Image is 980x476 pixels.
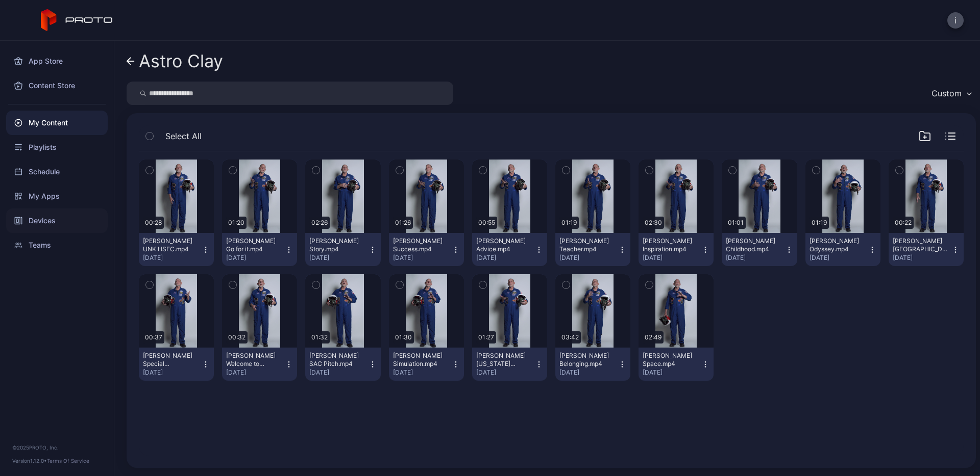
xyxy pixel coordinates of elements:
[476,254,535,262] div: [DATE]
[6,135,108,160] a: Playlists
[639,348,714,381] button: [PERSON_NAME] Space.mp4[DATE]
[947,12,964,29] button: i
[226,254,285,262] div: [DATE]
[810,237,866,253] div: Clayton Odyssey.mp4
[643,352,699,368] div: Clayton Space.mp4
[555,233,630,266] button: [PERSON_NAME] Teacher.mp4[DATE]
[226,237,282,253] div: Clayton Go for it.mp4
[393,368,452,377] div: [DATE]
[305,233,380,266] button: [PERSON_NAME] Story.mp4[DATE]
[476,368,535,377] div: [DATE]
[889,233,964,266] button: [PERSON_NAME][GEOGRAPHIC_DATA]mp4[DATE]
[6,184,108,208] a: My Apps
[476,352,532,368] div: Clayton Nebraska Greats.mp4
[222,233,297,266] button: [PERSON_NAME] Go for it.mp4[DATE]
[726,237,782,253] div: Clayton Childhood.mp4
[389,348,464,381] button: [PERSON_NAME] Simulation.mp4[DATE]
[139,233,214,266] button: [PERSON_NAME] UNK HSEC.mp4[DATE]
[559,352,616,368] div: Clayton Belonging.mp4
[309,352,365,368] div: Clayton SAC Pitch.mp4
[643,368,701,377] div: [DATE]
[226,368,285,377] div: [DATE]
[165,130,202,142] span: Select All
[805,233,880,266] button: [PERSON_NAME] Odyssey.mp4[DATE]
[222,348,297,381] button: [PERSON_NAME] Welcome to iEXCEL.mp4[DATE]
[226,352,282,368] div: Clayton Welcome to iEXCEL.mp4
[639,233,714,266] button: [PERSON_NAME] Inspiration.mp4[DATE]
[6,233,108,257] a: Teams
[6,160,108,184] a: Schedule
[472,348,547,381] button: [PERSON_NAME] [US_STATE] Greats.mp4[DATE]
[559,237,616,253] div: Clayton Teacher.mp4
[309,254,368,262] div: [DATE]
[139,348,214,381] button: [PERSON_NAME] Special Message.mp4[DATE]
[143,237,199,253] div: Clayton UNK HSEC.mp4
[643,237,699,253] div: Clayton Inspiration.mp4
[810,254,868,262] div: [DATE]
[893,254,951,262] div: [DATE]
[12,458,47,464] span: Version 1.12.0 •
[393,352,449,368] div: Clayton Simulation.mp4
[309,368,368,377] div: [DATE]
[726,254,785,262] div: [DATE]
[476,237,532,253] div: Clayton Advice.mp4
[389,233,464,266] button: [PERSON_NAME] Success.mp4[DATE]
[309,237,365,253] div: Clayton Story.mp4
[472,233,547,266] button: [PERSON_NAME] Advice.mp4[DATE]
[926,82,976,105] button: Custom
[143,368,202,377] div: [DATE]
[305,348,380,381] button: [PERSON_NAME] SAC Pitch.mp4[DATE]
[643,254,701,262] div: [DATE]
[393,237,449,253] div: Clayton Success.mp4
[555,348,630,381] button: [PERSON_NAME] Belonging.mp4[DATE]
[559,254,618,262] div: [DATE]
[47,458,89,464] a: Terms Of Service
[139,51,223,71] div: Astro Clay
[6,208,108,233] a: Devices
[12,443,102,452] div: © 2025 PROTO, Inc.
[127,49,223,73] a: Astro Clay
[932,88,962,98] div: Custom
[6,73,108,98] a: Content Store
[6,49,108,73] a: App Store
[6,111,108,135] a: My Content
[722,233,797,266] button: [PERSON_NAME] Childhood.mp4[DATE]
[143,254,202,262] div: [DATE]
[559,368,618,377] div: [DATE]
[143,352,199,368] div: Clayton Special Message.mp4
[393,254,452,262] div: [DATE]
[893,237,949,253] div: Clayton SAC Museum.mp4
